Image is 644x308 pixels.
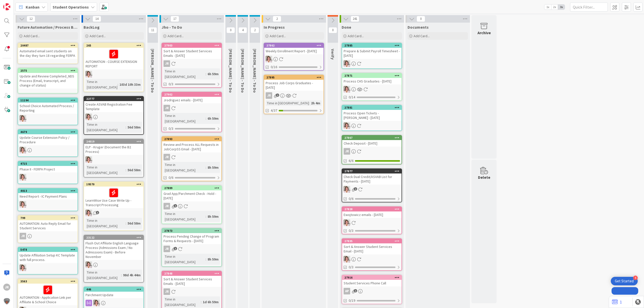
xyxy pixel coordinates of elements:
[20,44,77,47] div: 20487
[162,43,221,48] div: 27903
[93,300,100,306] img: EW
[164,246,170,252] div: JR
[84,287,143,298] div: 446Parchment Update
[342,43,401,59] div: 27885Prepare & Submit Payroll Timesheet - [DATE]
[18,103,77,114] div: School Choice Automated Process / Reporting
[349,298,355,303] span: 0/19
[206,116,206,121] span: :
[20,233,26,239] div: JR
[342,105,401,121] div: 27881Process Open Tickets - [PERSON_NAME] - [DATE]
[206,116,220,121] div: 6h 59m
[344,44,401,47] div: 27885
[162,228,222,267] a: 27873Process Pending Change of Program Forms & Requests - [DATE]JRTime in [GEOGRAPHIC_DATA]:8h 59m
[86,156,92,163] img: EW
[86,261,92,268] img: EW
[86,122,126,133] div: Time in [GEOGRAPHIC_DATA]
[342,78,401,84] div: Process CHS Graduates - [DATE]
[171,16,179,22] span: 17
[162,246,221,252] div: JR
[126,167,126,173] span: :
[84,97,143,101] div: 22777
[201,299,202,305] span: :
[206,71,220,77] div: 6h 59m
[18,174,77,181] div: EW
[414,34,430,38] span: Add Card...
[18,43,77,48] div: 20487
[53,5,89,10] b: Student Operations
[162,25,182,30] span: Jho - To Do
[612,299,622,305] a: 1
[86,236,143,239] div: 23122
[270,34,286,38] span: Add Card...
[18,279,77,284] div: 3563
[344,276,401,279] div: 27916
[162,229,221,244] div: 27873Process Pending Change of Program Forms & Requests - [DATE]
[96,211,99,214] span: 1
[271,64,277,70] span: 0/16
[162,186,221,201] div: 27889Grad App/Parchment Check - Hold - [DATE]
[202,299,220,305] div: 1d 6h 59m
[342,168,402,202] a: 27877Check Dual Credit/ASVAB List for Payments - [DATE]EW0/6
[84,144,143,155] div: ELP - Kruger (Document the B2 Process)
[342,122,401,129] div: EW
[18,98,77,103] div: 11194
[18,189,77,200] div: 4013Need Report - IC Payment Plans
[273,16,281,22] span: 2
[264,80,324,91] div: Process Job Corps Graduates - [DATE]
[86,288,143,291] div: 446
[342,280,401,286] div: Student Services Phone Call
[164,154,170,160] div: JR
[354,289,357,292] span: 1
[264,43,324,48] div: 27862
[162,43,221,59] div: 27903Sort & Answer Student Services Emails - [DATE]
[86,79,117,90] div: Time in [GEOGRAPHIC_DATA]
[417,16,425,22] span: 0
[206,165,220,170] div: 8h 59m
[84,139,144,178] a: 24019ELP - Kruger (Document the B2 Process)EWTime in [GEOGRAPHIC_DATA]:56d 58m
[84,292,143,298] div: Parchment Update
[90,34,106,38] span: Add Card...
[164,68,206,79] div: Time in [GEOGRAPHIC_DATA]
[266,100,309,106] div: Time in [GEOGRAPHIC_DATA]
[18,73,77,89] div: Update and Review Completed_NDS Process (Email, transcript, and change of status)
[611,277,638,285] div: Open Get Started checklist, remaining modules: 4
[206,165,206,170] span: :
[20,201,26,208] img: EW
[266,92,272,99] div: JR
[266,44,324,47] div: 27862
[164,272,221,275] div: 27848
[93,16,101,22] span: 14
[150,49,155,93] span: Emilie - To Do
[20,265,26,271] img: EW
[264,56,324,62] div: EW
[162,137,221,141] div: 27893
[271,108,277,113] span: 4/37
[342,43,401,48] div: 27885
[342,207,401,211] div: 27828
[18,188,78,211] a: 4013Need Report - IC Payment PlansEW
[342,60,401,67] div: EW
[84,25,100,30] span: BackLog
[84,96,144,135] a: 22777Create ASVAB Registration Fee TemplateEWTime in [GEOGRAPHIC_DATA]:56d 58m
[86,114,92,120] img: EW
[342,275,402,304] a: 27916Student Services Phone CallAP0/19
[122,272,142,278] div: 98d 4h 44m
[86,164,126,175] div: Time in [GEOGRAPHIC_DATA]
[310,100,321,106] div: 2h 4m
[264,43,324,71] a: 27862Weekly Enrollment Report - [DATE]EW0/16
[570,3,608,12] input: Quick Filter...
[18,68,77,89] div: 2575Update and Review Completed_NDS Process (Email, transcript, and change of status)
[18,279,77,305] div: 3563AUTOMATION - Application Link per Affiliate & School Choice
[344,106,401,109] div: 27881
[344,219,350,226] img: EW
[342,140,401,147] div: Check Deposit - [DATE]
[342,105,401,110] div: 27881
[349,196,353,201] span: 0/6
[84,43,143,69] div: 265AUTOMATION - COURSE EXTENSION REPORT
[342,219,401,226] div: EW
[174,204,177,207] span: 1
[86,183,143,186] div: 19570
[344,288,350,294] div: AP
[309,100,310,106] span: :
[18,189,77,193] div: 4013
